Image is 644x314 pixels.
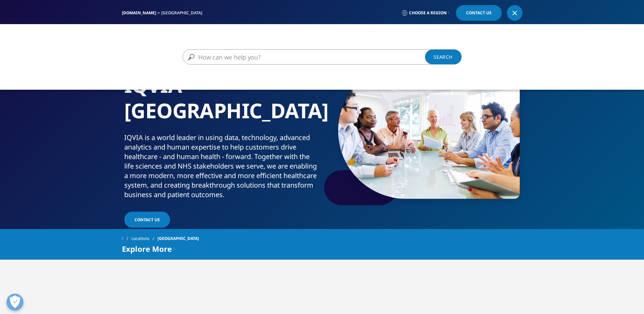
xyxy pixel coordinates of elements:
span: Choose a Region [409,10,447,16]
nav: Primary [179,24,522,56]
span: Contact Us [466,11,492,15]
div: [GEOGRAPHIC_DATA] [161,10,205,16]
a: Contact Us [456,5,502,21]
button: Open Preferences [6,294,23,311]
a: [DOMAIN_NAME] [122,10,156,16]
input: Search [183,49,442,65]
a: Search [425,49,462,65]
